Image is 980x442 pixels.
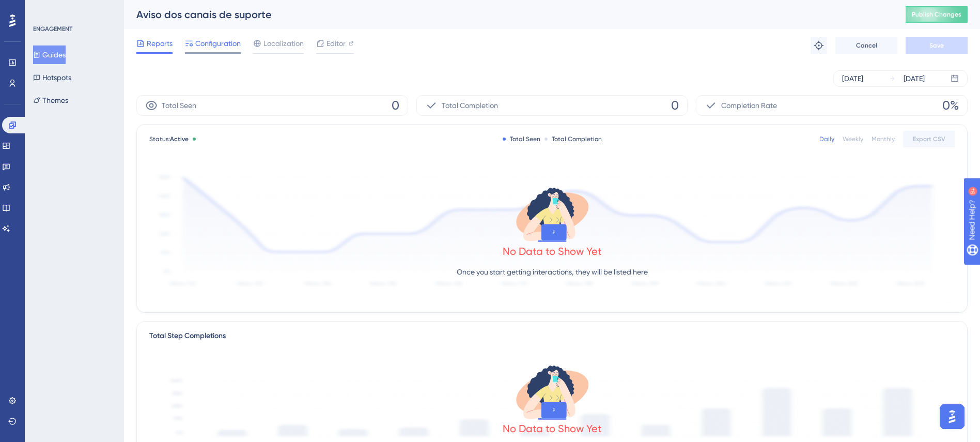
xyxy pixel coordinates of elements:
[906,6,968,23] button: Publish Changes
[872,135,895,143] div: Monthly
[149,135,189,143] span: Status:
[457,266,648,278] p: Once you start getting interactions, they will be listed here
[33,45,66,64] button: Guides
[33,25,72,33] div: ENGAGEMENT
[906,37,968,54] button: Save
[136,7,880,22] div: Aviso dos canais de suporte
[503,244,602,258] div: No Data to Show Yet
[147,37,173,50] span: Reports
[170,135,189,143] span: Active
[326,37,346,50] span: Editor
[904,72,925,85] div: [DATE]
[671,97,679,114] span: 0
[392,97,399,114] span: 0
[33,91,68,110] button: Themes
[843,135,863,143] div: Weekly
[149,330,226,342] div: Total Step Completions
[912,10,961,19] span: Publish Changes
[24,3,65,15] span: Need Help?
[903,131,955,147] button: Export CSV
[545,135,602,143] div: Total Completion
[503,135,540,143] div: Total Seen
[442,99,498,112] span: Total Completion
[835,37,897,54] button: Cancel
[937,401,968,432] iframe: UserGuiding AI Assistant Launcher
[913,135,945,143] span: Export CSV
[70,5,76,13] div: 9+
[929,41,944,50] span: Save
[842,72,863,85] div: [DATE]
[856,41,877,50] span: Cancel
[162,99,196,112] span: Total Seen
[263,37,304,50] span: Localization
[33,68,71,87] button: Hotspots
[721,99,777,112] span: Completion Rate
[819,135,834,143] div: Daily
[942,97,959,114] span: 0%
[503,421,602,436] div: No Data to Show Yet
[195,37,241,50] span: Configuration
